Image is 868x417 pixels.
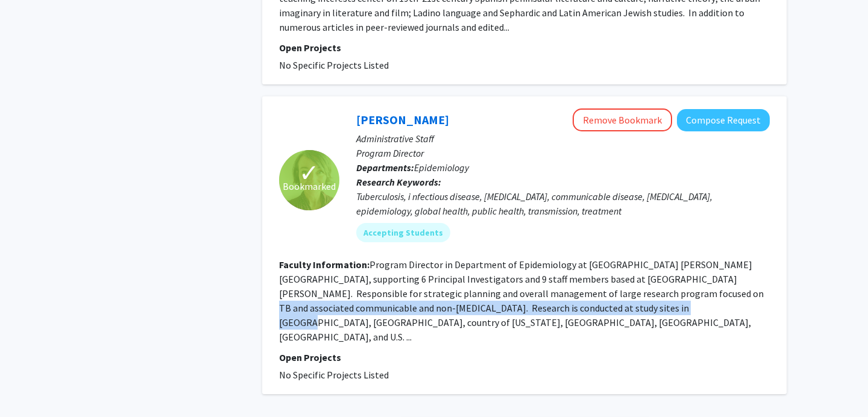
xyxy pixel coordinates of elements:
p: Open Projects [279,40,770,55]
a: [PERSON_NAME] [356,112,449,127]
b: Research Keywords: [356,176,441,188]
b: Departments: [356,161,414,174]
iframe: Chat [9,363,51,408]
button: Remove Bookmark [573,108,672,131]
p: Open Projects [279,350,770,365]
p: Administrative Staff [356,131,770,146]
span: Epidemiology [414,161,469,174]
b: Faculty Information: [279,259,370,271]
span: No Specific Projects Listed [279,59,389,71]
span: No Specific Projects Listed [279,369,389,381]
span: ✓ [299,167,319,179]
p: Program Director [356,146,770,160]
span: Bookmarked [283,179,336,193]
div: Tuberculosis, i nfectious disease, [MEDICAL_DATA], communicable disease, [MEDICAL_DATA], epidemio... [356,189,770,218]
fg-read-more: Program Director in Department of Epidemiology at [GEOGRAPHIC_DATA] [PERSON_NAME][GEOGRAPHIC_DATA... [279,259,764,343]
mat-chip: Accepting Students [356,223,450,242]
button: Compose Request to Angie Campbell [677,109,770,131]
